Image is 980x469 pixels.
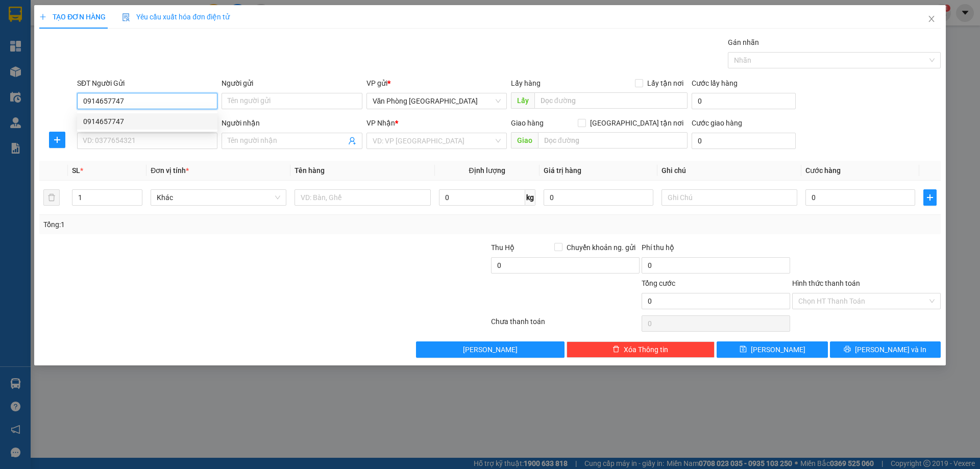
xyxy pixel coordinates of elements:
[373,93,501,109] span: Văn Phòng Đà Nẵng
[43,189,60,206] button: delete
[295,189,430,206] input: VD: Bàn, Ghế
[927,15,936,23] span: close
[39,13,106,21] span: TẠO ĐƠN HÀNG
[222,117,362,129] div: Người nhận
[661,189,797,206] input: Ghi Chú
[463,344,518,355] span: [PERSON_NAME]
[562,242,640,253] span: Chuyển khoản ng. gửi
[222,78,362,89] div: Người gửi
[39,13,46,20] span: plus
[77,65,107,98] strong: PHIẾU BIÊN NHẬN
[728,38,759,46] label: Gán nhãn
[511,119,544,127] span: Giao hàng
[491,243,514,252] span: Thu Hộ
[108,68,195,79] span: BXTTDN1309250079
[366,78,507,89] div: VP gửi
[923,189,937,206] button: plus
[624,344,668,355] span: Xóa Thông tin
[692,79,738,87] label: Cước lấy hàng
[657,161,801,181] th: Ghi chú
[43,219,378,230] div: Tổng: 1
[751,344,805,355] span: [PERSON_NAME]
[348,137,356,145] span: user-add
[511,92,534,109] span: Lấy
[586,117,688,129] span: [GEOGRAPHIC_DATA] tận nơi
[544,189,653,206] input: 0
[72,166,80,175] span: SL
[805,166,841,175] span: Cước hàng
[83,116,211,127] div: 0914657747
[642,242,790,257] div: Phí thu hộ
[366,119,395,127] span: VP Nhận
[511,79,541,87] span: Lấy hàng
[642,279,675,287] span: Tổng cước
[416,341,565,358] button: [PERSON_NAME]
[643,78,688,89] span: Lấy tận nơi
[692,133,796,149] input: Cước giao hàng
[77,78,217,89] div: SĐT Người Gửi
[538,132,688,149] input: Dọc đường
[122,13,130,21] img: icon
[692,119,742,127] label: Cước giao hàng
[122,13,230,21] span: Yêu cầu xuất hóa đơn điện tử
[740,345,747,354] span: save
[157,190,280,205] span: Khác
[830,341,941,358] button: printer[PERSON_NAME] và In
[5,44,76,80] img: logo
[525,189,535,206] span: kg
[534,92,688,109] input: Dọc đường
[855,344,926,355] span: [PERSON_NAME] và In
[917,5,946,34] button: Close
[295,166,325,175] span: Tên hàng
[567,341,715,358] button: deleteXóa Thông tin
[544,166,581,175] span: Giá trị hàng
[792,279,860,287] label: Hình thức thanh toán
[151,166,189,175] span: Đơn vị tính
[511,132,538,149] span: Giao
[77,113,217,130] div: 0914657747
[50,136,65,144] span: plus
[490,316,641,334] div: Chưa thanh toán
[844,345,851,354] span: printer
[49,132,65,148] button: plus
[717,341,827,358] button: save[PERSON_NAME]
[78,9,106,42] strong: Nhà xe QUỐC ĐẠT
[692,93,796,109] input: Cước lấy hàng
[77,44,107,64] span: 0906 477 911
[924,193,936,202] span: plus
[469,166,505,175] span: Định lượng
[612,345,620,354] span: delete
